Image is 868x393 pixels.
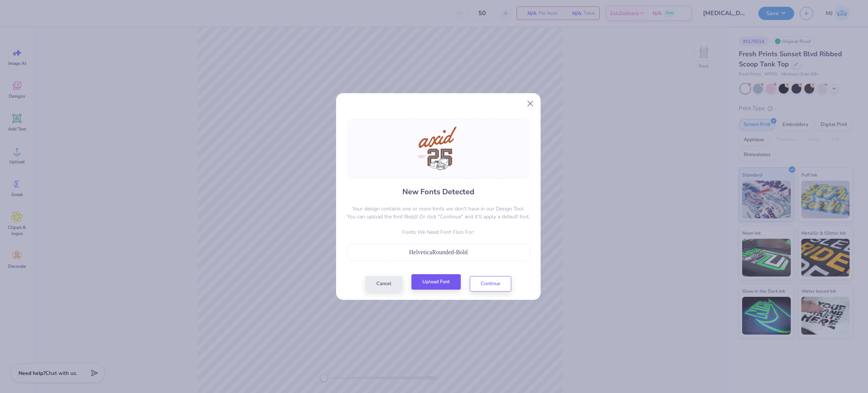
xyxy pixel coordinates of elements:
button: Upload Font [411,274,461,290]
button: Close [523,96,538,111]
p: Fonts We Need Font Files For: [347,228,530,236]
button: Continue [470,276,511,292]
span: HelveticaRounded-Bold [409,249,468,255]
button: Cancel [365,276,402,292]
h4: New Fonts Detected [402,186,474,197]
p: Your design contains one or more fonts we don't have in our Design Tool. You can upload the font ... [347,205,530,221]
